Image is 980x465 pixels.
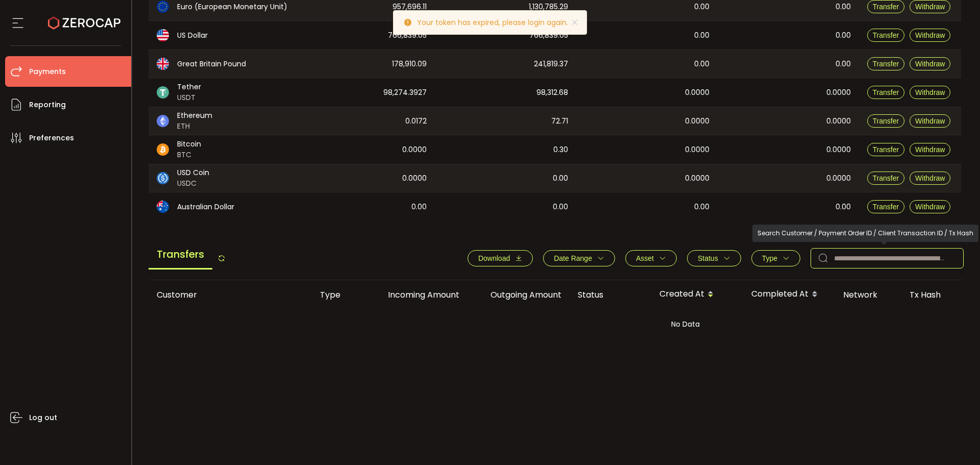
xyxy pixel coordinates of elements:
[365,289,468,301] div: Incoming Amount
[468,250,533,266] button: Download
[836,201,851,213] span: 0.00
[915,145,945,154] span: Withdraw
[402,173,427,184] span: 0.0000
[157,172,169,184] img: usdc_portfolio.svg
[826,144,851,156] span: 0.0000
[383,87,427,99] span: 98,274.3927
[177,110,212,121] span: Ethereum
[157,86,169,99] img: usdt_portfolio.svg
[478,254,510,262] span: Download
[468,289,570,301] div: Outgoing Amount
[915,60,945,68] span: Withdraw
[177,139,201,150] span: Bitcoin
[405,115,427,127] span: 0.0172
[867,86,905,99] button: Transfer
[29,64,66,79] span: Payments
[157,201,169,213] img: aud_portfolio.svg
[867,200,905,213] button: Transfer
[534,58,568,70] span: 241,819.37
[553,201,568,213] span: 0.00
[177,178,209,189] span: USDC
[873,60,899,68] span: Transfer
[694,1,709,13] span: 0.00
[312,289,365,301] div: Type
[393,1,427,13] span: 957,696.11
[685,144,709,156] span: 0.0000
[536,87,568,99] span: 98,312.68
[29,410,57,425] span: Log out
[543,250,615,266] button: Date Range
[867,172,905,185] button: Transfer
[177,202,234,212] span: Australian Dollar
[157,115,169,127] img: eth_portfolio.svg
[873,31,899,39] span: Transfer
[388,30,427,41] span: 766,839.05
[867,143,905,156] button: Transfer
[873,203,899,211] span: Transfer
[177,82,201,92] span: Tether
[685,173,709,184] span: 0.0000
[910,29,950,42] button: Withdraw
[910,86,950,99] button: Withdraw
[417,19,576,26] p: Your token has expired, please login again.
[915,31,945,39] span: Withdraw
[861,355,980,465] iframe: Chat Widget
[694,58,709,70] span: 0.00
[177,2,287,12] span: Euro (European Monetary Unit)
[826,115,851,127] span: 0.0000
[177,150,201,160] span: BTC
[910,143,950,156] button: Withdraw
[529,30,568,41] span: 766,839.05
[149,240,212,270] span: Transfers
[826,173,851,184] span: 0.0000
[826,87,851,99] span: 0.0000
[873,174,899,182] span: Transfer
[915,3,945,11] span: Withdraw
[685,115,709,127] span: 0.0000
[910,114,950,128] button: Withdraw
[651,286,743,303] div: Created At
[694,30,709,41] span: 0.00
[687,250,741,266] button: Status
[762,254,777,262] span: Type
[553,144,568,156] span: 0.30
[411,201,427,213] span: 0.00
[743,286,835,303] div: Completed At
[636,254,654,262] span: Asset
[553,173,568,184] span: 0.00
[177,30,208,41] span: US Dollar
[177,121,212,132] span: ETH
[873,3,899,11] span: Transfer
[29,131,74,145] span: Preferences
[836,30,851,41] span: 0.00
[698,254,718,262] span: Status
[835,289,901,301] div: Network
[752,225,978,242] div: Search Customer / Payment Order ID / Client Transaction ID / Tx Hash
[157,143,169,156] img: btc_portfolio.svg
[554,254,592,262] span: Date Range
[910,200,950,213] button: Withdraw
[177,92,201,103] span: USDT
[915,203,945,211] span: Withdraw
[685,87,709,99] span: 0.0000
[392,58,427,70] span: 178,910.09
[873,117,899,125] span: Transfer
[157,58,169,70] img: gbp_portfolio.svg
[867,114,905,128] button: Transfer
[529,1,568,13] span: 1,130,785.29
[751,250,800,266] button: Type
[873,145,899,154] span: Transfer
[867,57,905,70] button: Transfer
[910,172,950,185] button: Withdraw
[551,115,568,127] span: 72.71
[149,289,312,301] div: Customer
[873,88,899,96] span: Transfer
[915,88,945,96] span: Withdraw
[867,29,905,42] button: Transfer
[570,289,651,301] div: Status
[29,97,66,112] span: Reporting
[836,1,851,13] span: 0.00
[177,59,246,69] span: Great Britain Pound
[157,29,169,41] img: usd_portfolio.svg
